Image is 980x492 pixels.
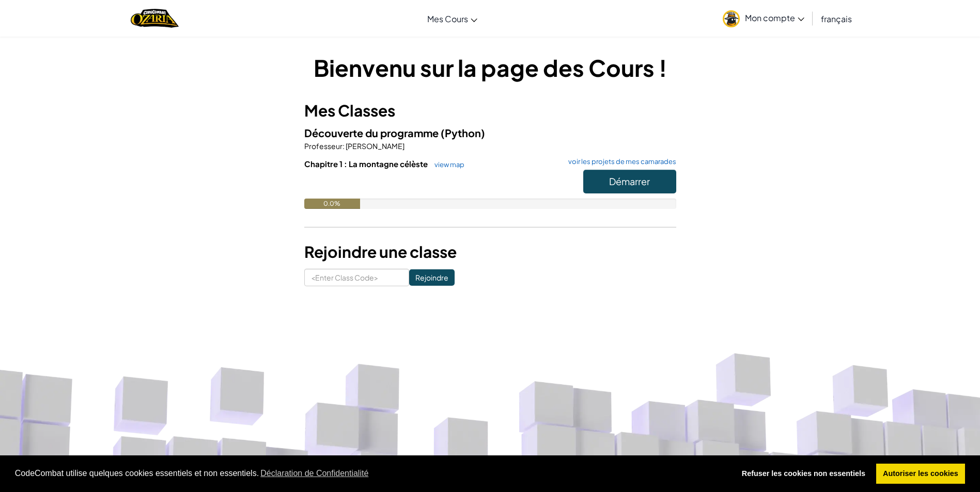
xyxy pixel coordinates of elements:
[345,141,405,151] span: [PERSON_NAME]
[304,199,360,209] div: 0.0%
[735,464,872,484] a: deny cookies
[343,141,345,151] span: :
[304,99,676,122] h3: Mes Classes
[427,13,468,24] span: Mes Cours
[304,126,441,139] span: Découverte du programme
[821,13,852,24] span: français
[304,159,429,169] span: Chapitre 1 : La montagne célèste
[609,175,650,187] span: Démarrer
[259,466,370,481] a: learn more about cookies
[745,12,804,23] span: Mon compte
[304,141,343,151] span: Professeur
[15,466,726,481] span: CodeCombat utilise quelques cookies essentiels et non essentiels.
[723,10,740,27] img: avatar
[131,8,179,29] img: Home
[563,158,676,165] a: voir les projets de mes camarades
[409,269,455,286] input: Rejoindre
[422,5,483,32] a: Mes Cours
[816,5,857,32] a: français
[429,160,464,169] a: view map
[876,464,966,484] a: allow cookies
[718,2,810,35] a: Mon compte
[304,52,676,84] h1: Bienvenu sur la page des Cours !
[441,126,485,139] span: (Python)
[304,269,409,286] input: <Enter Class Code>
[131,8,179,29] a: Ozaria by CodeCombat logo
[304,240,676,264] h3: Rejoindre une classe
[583,170,676,193] button: Démarrer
